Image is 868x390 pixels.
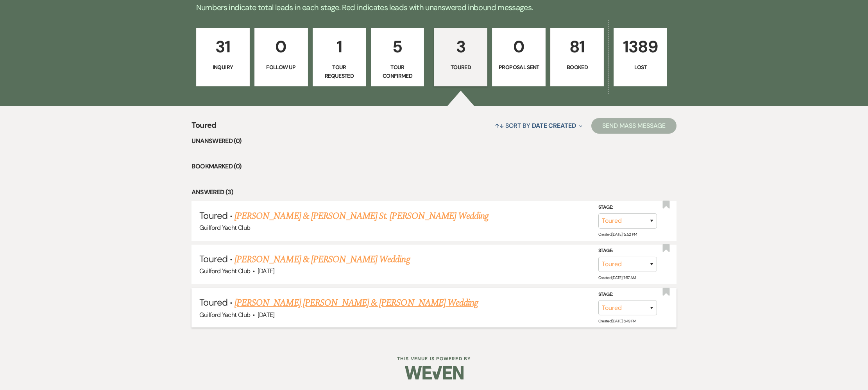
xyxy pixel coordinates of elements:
p: Tour Confirmed [376,63,419,81]
span: ↑↓ [495,122,504,130]
p: Booked [555,63,599,72]
li: Answered (3) [191,187,676,197]
span: Created: [DATE] 12:52 PM [598,232,637,237]
a: 0Proposal Sent [492,28,546,86]
a: 81Booked [550,28,604,86]
span: Guilford Yacht Club [199,267,250,275]
label: Stage: [598,203,657,212]
a: 0Follow Up [254,28,308,86]
p: 0 [497,34,540,60]
span: [DATE] [258,311,275,319]
span: Created: [DATE] 5:49 PM [598,318,636,324]
a: 1389Lost [614,28,667,86]
p: 1 [318,34,361,60]
span: Toured [199,209,227,222]
p: Tour Requested [318,63,361,81]
p: Proposal Sent [497,63,540,72]
span: Toured [199,296,227,308]
a: [PERSON_NAME] & [PERSON_NAME] Wedding [234,252,410,267]
span: [DATE] [258,267,275,275]
p: Follow Up [260,63,303,72]
a: [PERSON_NAME] [PERSON_NAME] & [PERSON_NAME] Wedding [234,296,478,310]
p: Lost [619,63,662,72]
li: Unanswered (0) [191,136,676,146]
label: Stage: [598,290,657,299]
p: Numbers indicate total leads in each stage. Red indicates leads with unanswered inbound messages. [153,1,716,14]
span: Created: [DATE] 11:57 AM [598,275,636,280]
label: Stage: [598,247,657,255]
p: 31 [201,34,245,60]
a: 31Inquiry [196,28,250,86]
p: 81 [555,34,599,60]
a: [PERSON_NAME] & [PERSON_NAME] St. [PERSON_NAME] Wedding [234,209,489,223]
a: 3Toured [434,28,487,86]
button: Sort By Date Created [492,115,585,136]
li: Bookmarked (0) [191,161,676,172]
img: Weven Logo [405,359,464,386]
p: 3 [439,34,482,60]
p: Toured [439,63,482,72]
span: Date Created [532,122,576,130]
span: Toured [191,119,216,136]
a: 5Tour Confirmed [371,28,424,86]
p: 0 [260,34,303,60]
p: 5 [376,34,419,60]
p: 1389 [619,34,662,60]
button: Send Mass Message [591,118,677,134]
a: 1Tour Requested [313,28,366,86]
span: Toured [199,253,227,265]
p: Inquiry [201,63,245,72]
span: Guilford Yacht Club [199,224,250,232]
span: Guilford Yacht Club [199,311,250,319]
